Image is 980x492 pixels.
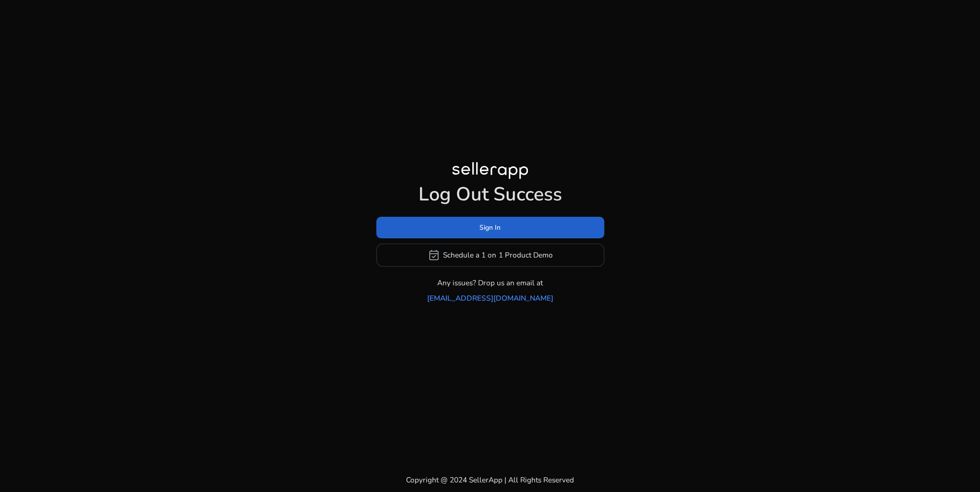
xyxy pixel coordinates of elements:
h1: Log Out Success [376,183,604,206]
button: Sign In [376,217,604,238]
button: event_availableSchedule a 1 on 1 Product Demo [376,244,604,267]
p: Any issues? Drop us an email at [437,277,543,288]
span: Sign In [479,223,501,233]
span: event_available [428,249,440,261]
a: [EMAIL_ADDRESS][DOMAIN_NAME] [427,293,553,304]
